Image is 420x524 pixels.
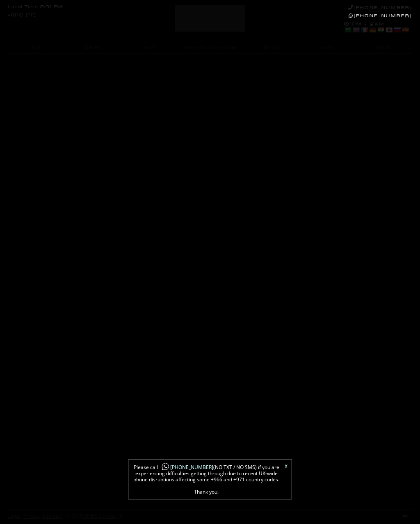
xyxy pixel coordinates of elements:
[393,27,401,33] a: Russian
[43,513,62,519] a: Sitemap
[8,5,63,9] div: Local Time 8:01 PM
[348,5,412,10] a: [PHONE_NUMBER]
[161,462,169,471] img: whatsapp-icon1.png
[344,21,412,34] div: 1PM - 2AM
[8,42,65,53] a: HOME
[402,515,412,517] a: Next
[82,513,116,519] a: WINKS London
[8,13,36,18] div: -18°C (°F)
[132,464,280,495] span: Please call (NO TXT / NO SMS) if you are experiencing difficulties getting through due to recent ...
[344,27,352,33] a: Arabic
[355,42,412,53] a: CONTACT
[285,464,288,469] a: X
[242,42,299,53] a: CINEMA
[65,42,121,53] a: ABOUT
[361,27,368,33] a: French
[121,42,178,53] a: INFO
[402,27,409,33] a: Spanish
[352,27,360,33] a: English
[299,42,355,53] a: BLOG
[178,42,242,53] a: MASSAGE COLLECTION
[377,27,384,33] a: Hindi
[23,513,40,519] a: Privacy
[349,13,412,18] a: [PHONE_NUMBER]
[385,27,393,33] a: Japanese
[8,513,21,519] a: Legal
[8,510,122,523] div: | | | © 2025 |
[369,27,376,33] a: German
[158,464,213,471] a: [PHONE_NUMBER]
